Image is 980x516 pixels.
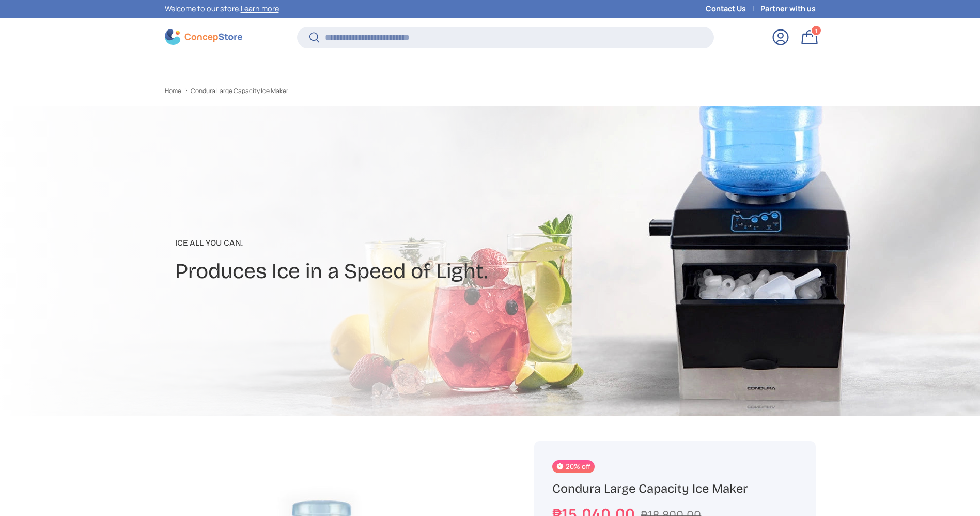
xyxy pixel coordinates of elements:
span: 20% off [552,460,594,473]
img: ConcepStore [165,29,242,45]
p: Welcome to our store. [165,3,279,14]
nav: Breadcrumbs [165,86,510,96]
a: Home [165,88,181,94]
a: Learn more [241,4,279,13]
a: Condura Large Capacity Ice Maker [191,88,288,94]
a: Contact Us [706,3,760,14]
a: Partner with us [760,3,816,14]
p: Ice All You Can. [175,237,488,249]
span: 1 [815,26,817,34]
h1: Condura Large Capacity Ice Maker [552,481,797,497]
h2: Produces Ice in a Speed of Light. [175,257,488,285]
